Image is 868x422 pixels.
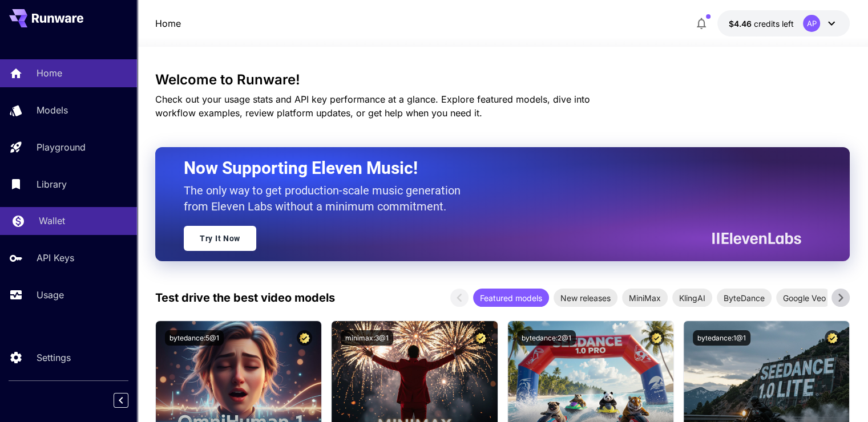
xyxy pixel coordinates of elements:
div: Collapse sidebar [122,390,137,411]
div: Google Veo [776,289,833,307]
span: ByteDance [717,292,772,304]
span: Featured models [473,292,549,304]
p: Settings [37,351,71,364]
p: The only way to get production-scale music generation from Eleven Labs without a minimum commitment. [184,182,469,214]
a: Home [155,17,181,30]
div: New releases [554,289,617,307]
nav: breadcrumb [155,17,181,30]
button: Certified Model – Vetted for best performance and includes a commercial license. [473,330,488,346]
h2: Now Supporting Eleven Music! [184,157,793,179]
button: Certified Model – Vetted for best performance and includes a commercial license. [297,330,312,346]
button: bytedance:5@1 [165,330,224,346]
button: bytedance:1@1 [693,330,750,346]
p: Home [37,66,62,80]
p: Models [37,103,68,117]
button: Certified Model – Vetted for best performance and includes a commercial license. [649,330,664,346]
span: Check out your usage stats and API key performance at a glance. Explore featured models, dive int... [155,94,590,119]
button: minimax:3@1 [341,330,393,346]
div: ByteDance [717,289,772,307]
p: Usage [37,288,64,302]
div: $4.45835 [729,18,794,30]
p: API Keys [37,251,74,265]
button: $4.45835AP [717,10,850,36]
button: Certified Model – Vetted for best performance and includes a commercial license. [825,330,840,346]
p: Library [37,177,67,191]
p: Test drive the best video models [155,289,335,306]
div: AP [803,15,820,32]
span: KlingAI [672,292,712,304]
span: credits left [754,19,794,29]
p: Playground [37,140,86,154]
button: bytedance:2@1 [517,330,576,346]
h3: Welcome to Runware! [155,72,850,88]
span: MiniMax [622,292,668,304]
div: MiniMax [622,289,668,307]
button: Collapse sidebar [114,393,128,408]
span: $4.46 [729,19,754,29]
span: New releases [554,292,617,304]
span: Google Veo [776,292,833,304]
div: Featured models [473,289,549,307]
div: KlingAI [672,289,712,307]
p: Wallet [39,214,65,228]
